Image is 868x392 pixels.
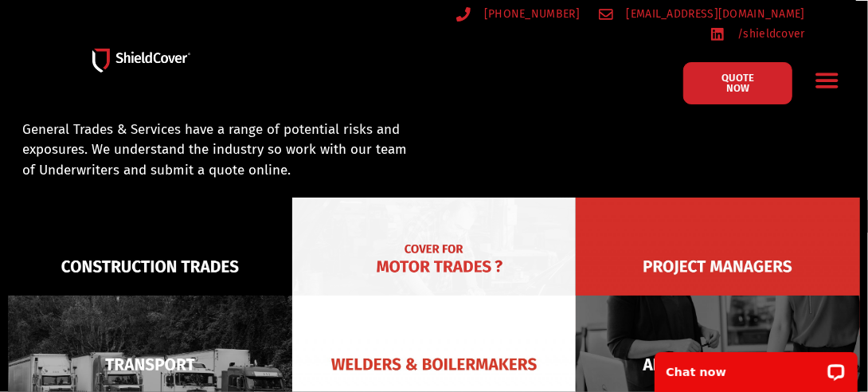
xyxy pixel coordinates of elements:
a: [EMAIL_ADDRESS][DOMAIN_NAME] [599,4,805,24]
img: Shield-Cover-Underwriting-Australia-logo-full [92,49,190,73]
a: QUOTE NOW [683,62,792,104]
span: [EMAIL_ADDRESS][DOMAIN_NAME] [623,4,805,24]
span: [PHONE_NUMBER] [480,4,580,24]
div: Menu Toggle [808,61,846,99]
span: /shieldcover [733,24,805,44]
p: General Trades & Services have a range of potential risks and exposures. We understand the indust... [22,120,417,181]
span: QUOTE NOW [721,73,754,93]
iframe: LiveChat chat widget [644,342,868,392]
a: /shieldcover [710,24,805,44]
a: [PHONE_NUMBER] [456,4,580,24]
